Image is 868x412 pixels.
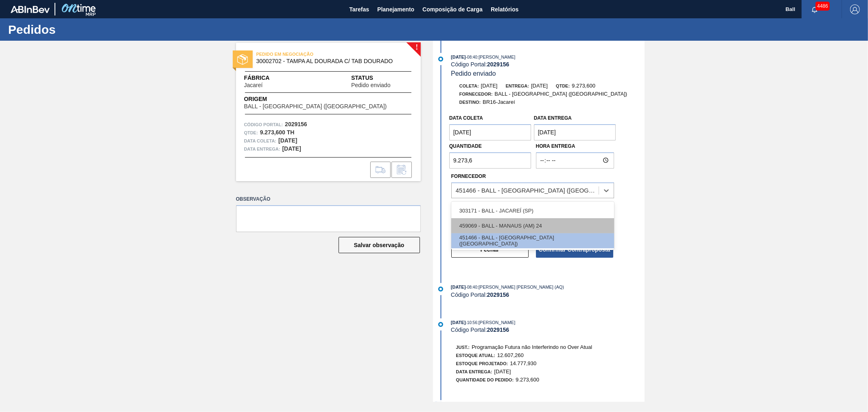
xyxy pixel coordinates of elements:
span: Origem [244,95,410,103]
img: status [237,54,248,65]
span: [DATE] [451,285,466,289]
label: Observação [236,193,421,205]
span: [DATE] [451,402,466,407]
span: Código Portal: [244,121,283,129]
span: Data entrega: [244,145,280,153]
span: Estoque Projetado: [456,361,508,366]
strong: 9.273,600 TH [260,129,295,136]
div: Código Portal: [451,291,644,298]
img: atual [438,322,443,327]
img: atual [438,57,443,61]
span: [DATE] [481,83,498,89]
img: Logout [850,4,860,14]
span: : [PERSON_NAME] [477,402,516,407]
div: Ir para Composição de Carga [370,162,391,178]
span: Status [351,74,412,82]
label: Observações [451,200,614,212]
span: Tarefas [349,4,369,14]
span: Qtde : [244,129,258,137]
img: TNhmsLtSVTkK8tSr43FrP2fwEKptu5GPRR3wAAAABJRU5ErkJggg== [11,6,50,13]
span: - 10:56 [466,320,477,325]
span: Data coleta: [244,137,277,145]
span: [DATE] [451,320,466,325]
span: Data Entrega: [456,369,492,374]
span: Composição de Carga [422,4,483,14]
span: Quantidade do Pedido: [456,377,514,382]
span: Pedido enviado [351,82,391,88]
div: Informar alteração no pedido [391,162,412,178]
span: Planejamento [377,4,414,14]
input: dd/mm/yyyy [449,124,531,140]
span: BR16-Jacareí [483,99,515,105]
span: 30002702 - TAMPA AL DOURADA C/ TAB DOURADO [256,58,404,64]
strong: 2029156 [487,61,509,68]
input: dd/mm/yyyy [534,124,616,140]
span: 4486 [816,2,830,11]
div: 459069 - BALL - MANAUS (AM) 24 [451,218,614,233]
span: Coleta: [459,83,479,88]
span: : [PERSON_NAME] [477,320,516,325]
span: 9.273,600 [516,377,539,383]
span: : [PERSON_NAME] [477,55,516,59]
span: Qtde: [556,83,570,88]
div: Código Portal: [451,327,644,333]
label: Hora Entrega [536,140,614,152]
span: Jacareí [244,82,263,88]
span: [DATE] [494,368,511,375]
label: Data coleta [449,115,483,121]
strong: [DATE] [278,137,297,144]
h1: Pedidos [8,25,153,34]
span: BALL - [GEOGRAPHIC_DATA] ([GEOGRAPHIC_DATA]) [494,91,627,97]
strong: 2029156 [487,327,509,333]
label: Fornecedor [451,173,486,179]
div: 451466 - BALL - [GEOGRAPHIC_DATA] ([GEOGRAPHIC_DATA]) [451,233,614,248]
span: 12.607,260 [497,352,524,358]
span: [DATE] [531,83,548,89]
label: Data entrega [534,115,572,121]
div: Código Portal: [451,61,644,68]
span: 9.273,600 [572,83,595,89]
span: - 08:40 [466,285,477,289]
span: Programação Futura não Interferindo no Over Atual [472,344,592,350]
div: 451466 - BALL - [GEOGRAPHIC_DATA] ([GEOGRAPHIC_DATA]) [456,187,599,194]
span: Entrega: [506,83,529,88]
button: Salvar observação [339,237,420,253]
span: Destino: [459,100,481,105]
span: Just.: [456,345,470,350]
span: Fábrica [244,74,289,82]
strong: 2029156 [487,291,509,298]
span: [DATE] [451,55,466,59]
span: Fornecedor: [459,92,493,96]
span: Relatórios [491,4,518,14]
span: Pedido enviado [451,70,496,77]
img: atual [438,287,443,291]
span: : [PERSON_NAME] [PERSON_NAME] (AQ) [477,285,564,289]
span: - 08:40 [466,55,477,59]
label: Quantidade [449,143,482,149]
span: PEDIDO EM NEGOCIAÇÃO [256,50,370,58]
strong: 2029156 [285,121,307,127]
span: 14.777,930 [510,360,536,366]
button: Notificações [802,4,828,15]
span: BALL - [GEOGRAPHIC_DATA] ([GEOGRAPHIC_DATA]) [244,103,387,110]
strong: [DATE] [282,145,301,152]
div: 303171 - BALL - JACAREÍ (SP) [451,203,614,218]
span: Estoque Atual: [456,353,495,358]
